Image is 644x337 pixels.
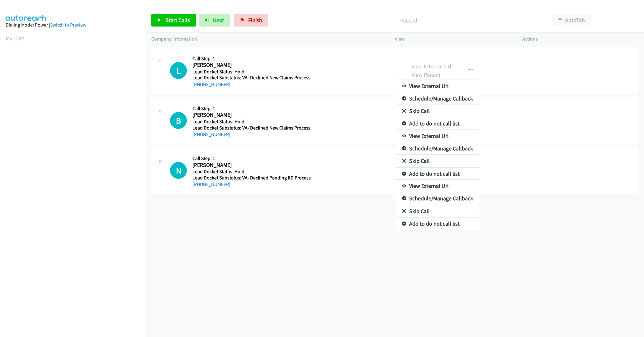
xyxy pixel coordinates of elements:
a: Skip Call [396,105,479,117]
a: View External Url [396,130,479,142]
a: Add to do not call list [396,168,479,180]
div: Dialing Mode: Power | [6,21,140,29]
a: Switch to Preview [50,22,86,28]
a: Schedule/Manage Callback [396,142,479,155]
a: Add to do not call list [396,117,479,130]
a: Schedule/Manage Callback [396,192,479,205]
a: View External Url [396,80,479,92]
a: Add to do not call list [396,217,479,230]
a: Schedule/Manage Callback [396,92,479,105]
a: My Lists [6,35,24,42]
a: View External Url [396,180,479,192]
a: Skip Call [396,155,479,167]
a: Skip Call [396,205,479,217]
